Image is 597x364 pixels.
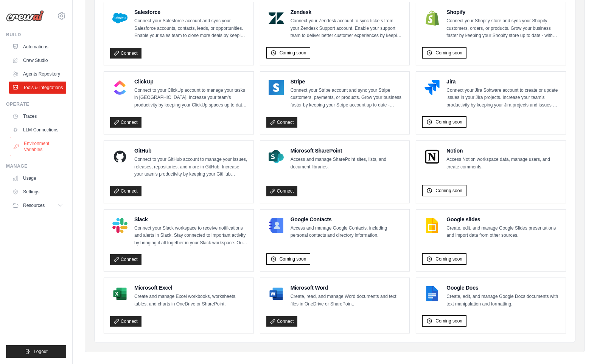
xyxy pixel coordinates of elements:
[110,48,141,59] a: Connect
[446,156,560,171] p: Access Notion workspace data, manage users, and create comments.
[9,172,66,184] a: Usage
[435,119,462,125] span: Coming soon
[34,349,48,355] span: Logout
[291,87,404,109] p: Connect your Stripe account and sync your Stripe customers, payments, or products. Grow your busi...
[435,50,462,56] span: Coming soon
[134,8,247,16] h4: Salesforce
[134,156,247,178] p: Connect to your GitHub account to manage your issues, releases, repositories, and more in GitHub....
[9,41,66,53] a: Automations
[446,284,560,292] h4: Google Docs
[110,254,141,265] a: Connect
[134,293,247,308] p: Create and manage Excel workbooks, worksheets, tables, and charts in OneDrive or SharePoint.
[6,163,66,169] div: Manage
[9,186,66,198] a: Settings
[6,10,44,22] img: Logo
[291,156,404,171] p: Access and manage SharePoint sites, lists, and document libraries.
[134,147,247,154] h4: GitHub
[266,117,298,128] a: Connect
[134,78,247,85] h4: ClickUp
[134,17,247,40] p: Connect your Salesforce account and sync your Salesforce accounts, contacts, leads, or opportunit...
[112,286,127,301] img: Microsoft Excel Logo
[6,32,66,38] div: Build
[291,147,404,154] h4: Microsoft SharePoint
[435,318,462,324] span: Coming soon
[9,199,66,211] button: Resources
[424,218,440,233] img: Google slides Logo
[280,256,306,262] span: Coming soon
[10,137,67,156] a: Environment Variables
[23,202,45,208] span: Resources
[110,117,141,128] a: Connect
[446,293,560,308] p: Create, edit, and manage Google Docs documents with text manipulation and formatting.
[134,284,247,292] h4: Microsoft Excel
[112,149,127,164] img: GitHub Logo
[112,80,127,95] img: ClickUp Logo
[291,216,404,223] h4: Google Contacts
[424,149,440,164] img: Notion Logo
[280,50,306,56] span: Coming soon
[424,11,440,26] img: Shopify Logo
[269,80,284,95] img: Stripe Logo
[424,80,440,95] img: Jira Logo
[291,284,404,292] h4: Microsoft Word
[446,147,560,154] h4: Notion
[134,225,247,247] p: Connect your Slack workspace to receive notifications and alerts in Slack. Stay connected to impo...
[435,188,462,194] span: Coming soon
[291,17,404,40] p: Connect your Zendesk account to sync tickets from your Zendesk Support account. Enable your suppo...
[112,11,127,26] img: Salesforce Logo
[110,316,141,327] a: Connect
[446,216,560,223] h4: Google slides
[291,8,404,16] h4: Zendesk
[269,218,284,233] img: Google Contacts Logo
[291,225,404,239] p: Access and manage Google Contacts, including personal contacts and directory information.
[446,225,560,239] p: Create, edit, and manage Google Slides presentations and import data from other sources.
[435,256,462,262] span: Coming soon
[424,286,440,301] img: Google Docs Logo
[446,17,560,40] p: Connect your Shopify store and sync your Shopify customers, orders, or products. Grow your busine...
[266,186,298,196] a: Connect
[134,87,247,109] p: Connect to your ClickUp account to manage your tasks in [GEOGRAPHIC_DATA]. Increase your team’s p...
[9,54,66,66] a: Crew Studio
[6,345,66,358] button: Logout
[9,68,66,80] a: Agents Repository
[446,78,560,85] h4: Jira
[112,218,127,233] img: Slack Logo
[291,293,404,308] p: Create, read, and manage Word documents and text files in OneDrive or SharePoint.
[110,186,141,196] a: Connect
[6,101,66,107] div: Operate
[266,316,298,327] a: Connect
[9,110,66,122] a: Traces
[446,87,560,109] p: Connect your Jira Software account to create or update issues in your Jira projects. Increase you...
[446,8,560,16] h4: Shopify
[291,78,404,85] h4: Stripe
[9,82,66,94] a: Tools & Integrations
[269,11,284,26] img: Zendesk Logo
[269,286,284,301] img: Microsoft Word Logo
[9,124,66,136] a: LLM Connections
[134,216,247,223] h4: Slack
[269,149,284,164] img: Microsoft SharePoint Logo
